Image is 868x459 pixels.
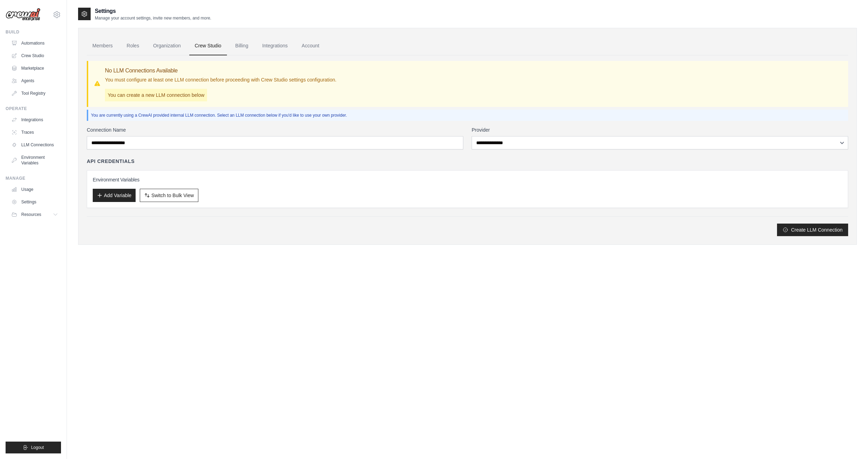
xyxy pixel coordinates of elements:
[6,8,40,21] img: Logo
[95,15,211,21] p: Manage your account settings, invite new members, and more.
[87,158,135,165] h4: API Credentials
[147,37,186,55] a: Organization
[8,63,61,74] a: Marketplace
[8,38,61,49] a: Automations
[140,189,198,202] button: Switch to Bulk View
[296,37,325,55] a: Account
[105,76,336,83] p: You must configure at least one LLM connection before proceeding with Crew Studio settings config...
[230,37,254,55] a: Billing
[8,196,61,208] a: Settings
[189,37,227,55] a: Crew Studio
[6,29,61,35] div: Build
[87,37,118,55] a: Members
[105,89,207,101] p: You can create a new LLM connection below
[8,88,61,99] a: Tool Registry
[472,126,848,133] label: Provider
[87,126,463,133] label: Connection Name
[8,127,61,138] a: Traces
[257,37,293,55] a: Integrations
[31,445,44,450] span: Logout
[6,106,61,111] div: Operate
[8,184,61,195] a: Usage
[8,75,61,86] a: Agents
[8,209,61,220] button: Resources
[6,442,61,453] button: Logout
[21,212,41,217] span: Resources
[93,189,136,202] button: Add Variable
[105,67,336,75] h3: No LLM Connections Available
[8,139,61,150] a: LLM Connections
[8,50,61,61] a: Crew Studio
[8,114,61,125] a: Integrations
[93,176,842,183] h3: Environment Variables
[121,37,145,55] a: Roles
[8,152,61,169] a: Environment Variables
[91,112,845,118] p: You are currently using a CrewAI provided internal LLM connection. Select an LLM connection below...
[151,192,194,199] span: Switch to Bulk View
[777,224,848,236] button: Create LLM Connection
[95,7,211,15] h2: Settings
[6,176,61,181] div: Manage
